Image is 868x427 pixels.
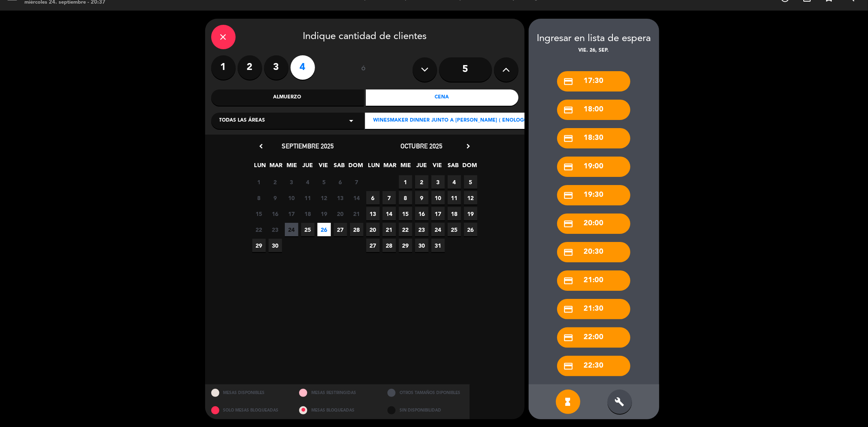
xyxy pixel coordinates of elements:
[383,223,396,236] span: 21
[464,223,477,236] span: 26
[317,161,330,174] span: VIE
[301,223,315,236] span: 25
[269,161,283,174] span: MAR
[366,239,380,252] span: 27
[205,402,293,419] div: SOLO MESAS BLOQUEADAS
[563,361,573,371] i: credit_card
[211,25,518,49] div: Indique cantidad de clientes
[448,223,461,236] span: 25
[317,207,331,220] span: 19
[301,175,315,189] span: 4
[373,117,582,125] span: WINESMAKER DINNER JUNTO A [PERSON_NAME] ( ENOLOGO DE [PERSON_NAME])
[563,219,573,229] i: credit_card
[448,207,461,220] span: 18
[557,327,630,348] div: 22:00
[334,191,347,205] span: 13
[463,161,476,174] span: DOM
[447,161,460,174] span: SAB
[269,223,282,236] span: 23
[383,207,396,220] span: 14
[399,223,412,236] span: 22
[431,161,444,174] span: VIE
[254,161,267,174] span: LUN
[211,89,364,106] div: Almuerzo
[381,384,470,402] div: OTROS TAMAÑOS DIPONIBLES
[529,31,659,47] div: Ingresar en lista de espera
[399,239,412,252] span: 29
[257,142,265,150] i: chevron_left
[269,207,282,220] span: 16
[415,191,429,205] span: 9
[563,162,573,172] i: credit_card
[317,223,331,236] span: 26
[350,55,377,84] div: ó
[269,175,282,189] span: 2
[252,223,266,236] span: 22
[334,175,347,189] span: 6
[415,175,429,189] span: 2
[346,116,356,126] i: arrow_drop_down
[399,161,413,174] span: MIE
[557,242,630,262] div: 20:30
[366,191,380,205] span: 6
[219,32,228,42] i: close
[350,175,363,189] span: 7
[211,55,236,80] label: 1
[366,223,380,236] span: 20
[448,175,461,189] span: 4
[431,207,445,220] span: 17
[401,142,443,150] span: octubre 2025
[563,190,573,200] i: credit_card
[464,175,477,189] span: 5
[529,47,659,55] div: vie. 26, sep.
[252,207,266,220] span: 15
[334,223,347,236] span: 27
[301,161,315,174] span: JUE
[415,223,429,236] span: 23
[557,71,630,91] div: 17:30
[383,191,396,205] span: 7
[431,239,445,252] span: 31
[464,191,477,205] span: 12
[282,142,334,150] span: septiembre 2025
[269,239,282,252] span: 30
[301,191,315,205] span: 11
[269,191,282,205] span: 9
[366,207,380,220] span: 13
[291,55,315,80] label: 4
[285,191,298,205] span: 10
[350,223,363,236] span: 28
[252,239,266,252] span: 29
[563,333,573,343] i: credit_card
[557,128,630,148] div: 18:30
[366,89,518,106] div: Cena
[301,207,315,220] span: 18
[317,191,331,205] span: 12
[415,207,429,220] span: 16
[293,402,381,419] div: MESAS BLOQUEADAS
[563,276,573,286] i: credit_card
[317,175,331,189] span: 5
[285,223,298,236] span: 24
[350,207,363,220] span: 21
[333,161,346,174] span: SAB
[464,142,472,150] i: chevron_right
[399,191,412,205] span: 8
[415,239,429,252] span: 30
[367,161,381,174] span: LUN
[399,207,412,220] span: 15
[399,175,412,189] span: 1
[464,207,477,220] span: 19
[431,191,445,205] span: 10
[285,175,298,189] span: 3
[381,402,470,419] div: SIN DISPONIBILIDAD
[334,207,347,220] span: 20
[431,223,445,236] span: 24
[285,161,299,174] span: MIE
[563,397,573,407] i: hourglass_full
[557,270,630,291] div: 21:00
[563,76,573,87] i: credit_card
[205,384,293,402] div: MESAS DISPONIBLES
[285,207,298,220] span: 17
[252,191,266,205] span: 8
